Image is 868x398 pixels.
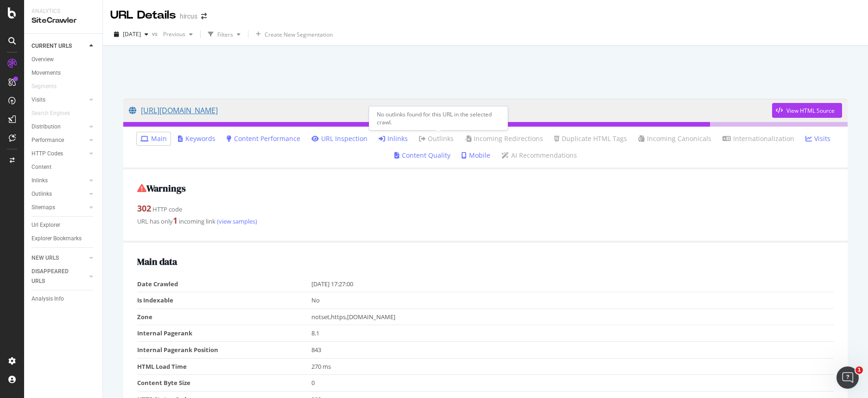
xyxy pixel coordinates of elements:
a: Explorer Bookmarks [32,234,96,244]
a: NEW URLS [32,253,87,263]
div: Inlinks [32,176,48,186]
a: Inlinks [379,134,408,143]
span: 2025 Sep. 15th [123,30,141,38]
a: Internationalization [722,134,794,143]
div: Filters [217,31,233,39]
a: Incoming Redirections [465,134,543,143]
a: AI Recommendations [501,151,577,160]
div: HTTP code [137,203,834,215]
a: Performance [32,135,87,145]
div: SiteCrawler [32,15,95,26]
div: Sitemaps [32,203,55,212]
div: View HTML Source [786,107,835,115]
a: Content Quality [394,151,450,160]
a: Keywords [178,134,215,143]
div: Visits [32,95,45,105]
td: 8.1 [311,325,834,342]
a: Search Engines [32,109,79,118]
div: Analysis Info [32,294,64,304]
div: Distribution [32,122,61,132]
td: 0 [311,375,834,392]
a: Mobile [462,151,490,160]
td: 843 [311,341,834,358]
div: NEW URLS [32,253,59,263]
div: Movements [32,68,61,78]
div: Segments [32,82,57,91]
a: DISAPPEARED URLS [32,267,87,286]
a: Sitemaps [32,203,87,212]
button: [DATE] [110,27,152,42]
a: Outlinks [32,189,87,199]
a: Analysis Info [32,294,96,304]
div: Performance [32,135,64,145]
div: URL Details [110,7,176,23]
div: Analytics [32,7,95,15]
span: Previous [159,30,185,38]
a: Content Performance [227,134,300,143]
td: Is Indexable [137,292,311,309]
a: Incoming Canonicals [638,134,711,143]
a: Outlinks [419,134,454,143]
div: HTTP Codes [32,149,63,159]
a: Visits [805,134,830,143]
div: hircus [180,12,197,21]
a: Segments [32,82,66,91]
a: Visits [32,95,87,105]
strong: 302 [137,203,151,214]
a: Inlinks [32,176,87,186]
a: Main [140,134,167,143]
iframe: Intercom live chat [836,366,859,389]
td: 270 ms [311,358,834,375]
div: Overview [32,55,54,64]
td: Date Crawled [137,276,311,292]
a: Content [32,162,96,172]
div: Content [32,162,51,172]
div: Url Explorer [32,220,60,230]
span: vs [152,30,159,38]
span: 1 [855,366,863,374]
a: HTTP Codes [32,149,87,159]
td: HTML Load Time [137,358,311,375]
div: CURRENT URLS [32,41,72,51]
a: Overview [32,55,96,64]
div: No outlinks found for this URL in the selected crawl. [369,106,508,130]
td: Internal Pagerank [137,325,311,342]
a: Url Explorer [32,220,96,230]
div: Search Engines [32,109,70,118]
button: Create New Segmentation [252,27,336,42]
div: Explorer Bookmarks [32,234,82,244]
a: (view samples) [215,217,257,225]
a: Movements [32,68,96,78]
div: URL has only incoming link [137,215,834,227]
div: arrow-right-arrow-left [201,13,207,19]
div: Outlinks [32,189,52,199]
button: Filters [204,27,244,42]
td: Zone [137,308,311,325]
a: CURRENT URLS [32,41,87,51]
span: Create New Segmentation [265,31,333,39]
a: [URL][DOMAIN_NAME] [129,99,772,122]
div: DISAPPEARED URLS [32,267,78,286]
td: Content Byte Size [137,375,311,392]
button: Previous [159,27,196,42]
h2: Main data [137,257,834,267]
td: Internal Pagerank Position [137,341,311,358]
td: notset,https,[DOMAIN_NAME] [311,308,834,325]
h2: Warnings [137,183,834,193]
strong: 1 [173,215,177,226]
td: No [311,292,834,309]
td: [DATE] 17:27:00 [311,276,834,292]
a: Distribution [32,122,87,132]
a: URL Inspection [311,134,367,143]
a: Duplicate HTML Tags [554,134,627,143]
button: View HTML Source [772,103,842,118]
